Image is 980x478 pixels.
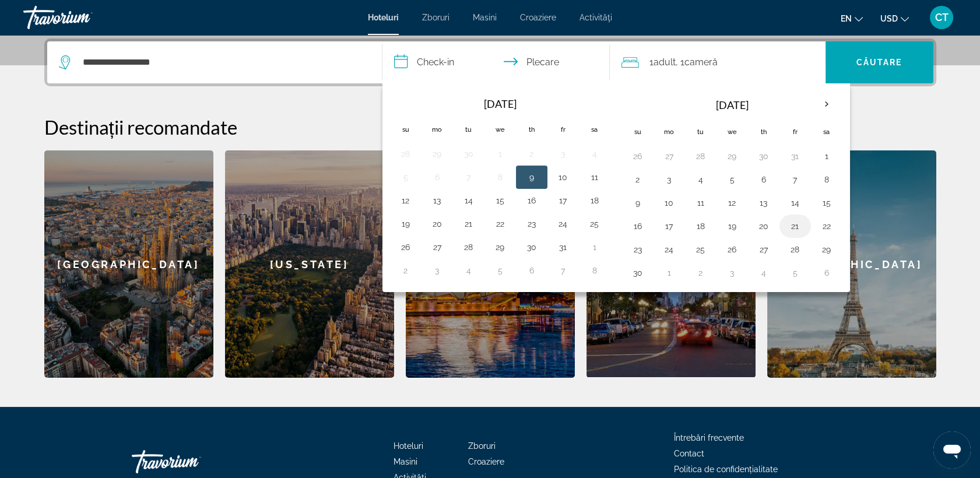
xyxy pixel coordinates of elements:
[660,241,679,258] button: Day 24
[491,239,510,255] button: Day 29
[585,192,604,209] button: Day 18
[459,239,478,255] button: Day 28
[786,265,805,281] button: Day 5
[674,465,778,474] a: Politica de confidențialitate
[628,195,647,211] button: Day 9
[691,148,710,164] button: Day 28
[691,241,710,258] button: Day 25
[628,218,647,234] button: Day 16
[817,241,836,258] button: Day 29
[817,265,836,281] button: Day 6
[723,148,742,164] button: Day 29
[585,216,604,232] button: Day 25
[428,169,447,185] button: Day 6
[660,171,679,188] button: Day 3
[660,148,679,164] button: Day 27
[428,192,447,209] button: Day 13
[585,146,604,162] button: Day 4
[491,146,510,162] button: Day 1
[723,171,742,188] button: Day 5
[473,13,497,22] a: Masini
[428,146,447,162] button: Day 29
[935,12,949,23] span: CT
[723,218,742,234] button: Day 19
[622,91,842,284] table: Right calendar grid
[396,192,415,209] button: Day 12
[660,218,679,234] button: Day 17
[767,150,936,378] a: Paris[GEOGRAPHIC_DATA]
[585,262,604,279] button: Day 8
[579,13,612,22] a: Activităţi
[428,262,447,279] button: Day 3
[786,218,805,234] button: Day 21
[691,218,710,234] button: Day 18
[674,433,744,442] a: Întrebări frecvente
[628,148,647,164] button: Day 26
[786,171,805,188] button: Day 7
[44,150,213,378] a: Barcelona[GEOGRAPHIC_DATA]
[933,431,971,469] iframe: Schaltfläche zum Öffnen des Messaging-Fensters
[390,91,610,282] table: Left calendar grid
[468,457,504,466] a: Croaziere
[554,146,572,162] button: Day 3
[811,91,842,118] button: Next month
[522,146,541,162] button: Day 2
[522,262,541,279] button: Day 6
[554,192,572,209] button: Day 17
[422,13,449,22] a: Zboruri
[754,171,773,188] button: Day 6
[767,150,936,378] div: [GEOGRAPHIC_DATA]
[691,195,710,211] button: Day 11
[491,192,510,209] button: Day 15
[628,171,647,188] button: Day 2
[225,150,394,378] div: [US_STATE]
[459,192,478,209] button: Day 14
[723,265,742,281] button: Day 3
[554,169,572,185] button: Day 10
[817,195,836,211] button: Day 15
[522,169,541,185] button: Day 9
[649,57,654,68] font: 1
[628,241,647,258] button: Day 23
[394,441,423,451] a: Hoteluri
[660,195,679,211] button: Day 10
[691,171,710,188] button: Day 4
[684,57,718,68] span: Cameră
[880,10,909,27] button: Schimbați moneda
[225,150,394,378] a: New York[US_STATE]
[396,239,415,255] button: Day 26
[82,54,364,71] input: Căutați destinația hotelului
[691,265,710,281] button: Day 2
[856,58,902,67] span: Căutare
[754,241,773,258] button: Day 27
[841,10,863,27] button: Schimbați limba
[396,216,415,232] button: Day 19
[491,216,510,232] button: Day 22
[674,449,704,458] a: Contact
[459,262,478,279] button: Day 4
[522,239,541,255] button: Day 30
[716,99,749,111] font: [DATE]
[628,265,647,281] button: Day 30
[754,265,773,281] button: Day 4
[522,192,541,209] button: Day 16
[880,14,898,23] span: USD
[396,146,415,162] button: Day 28
[459,216,478,232] button: Day 21
[554,262,572,279] button: Day 7
[468,441,496,451] a: Zboruri
[44,150,213,378] div: [GEOGRAPHIC_DATA]
[396,169,415,185] button: Day 5
[817,148,836,164] button: Day 1
[786,148,805,164] button: Day 31
[554,216,572,232] button: Day 24
[841,14,852,23] span: En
